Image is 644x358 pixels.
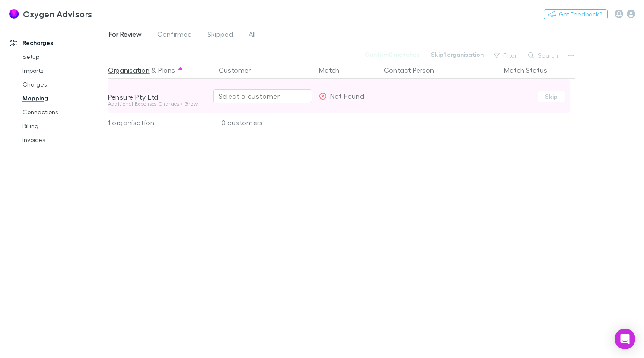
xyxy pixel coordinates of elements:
[3,3,97,24] a: Oxygen Advisors
[14,105,113,119] a: Connections
[489,50,522,61] button: Filter
[615,329,635,349] div: Open Intercom Messenger
[544,9,608,19] button: Got Feedback?
[425,49,489,60] button: Skip1 organisation
[23,9,92,19] h3: Oxygen Advisors
[108,61,208,79] div: &
[524,50,563,61] button: Search
[219,61,261,79] button: Customer
[14,91,113,105] a: Mapping
[249,30,255,41] span: All
[359,49,425,60] button: Confirm0 matches
[2,36,113,50] a: Recharges
[14,77,113,91] a: Charges
[108,101,208,106] div: Additional Expenses Charges • Grow
[207,30,233,41] span: Skipped
[14,133,113,147] a: Invoices
[108,114,212,131] div: 1 organisation
[14,119,113,133] a: Billing
[157,30,192,41] span: Confirmed
[538,91,565,102] button: Skip
[14,50,113,64] a: Setup
[14,64,113,77] a: Imports
[384,61,444,79] button: Contact Person
[108,61,150,79] button: Organisation
[108,93,208,101] div: Pensure Pty Ltd
[9,9,19,19] img: Oxygen Advisors's Logo
[109,30,142,41] span: For Review
[212,114,316,131] div: 0 customers
[504,61,558,79] button: Match Status
[330,92,364,100] span: Not Found
[319,61,350,79] button: Match
[213,89,312,103] button: Select a customer
[158,61,175,79] button: Plans
[219,91,306,101] div: Select a customer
